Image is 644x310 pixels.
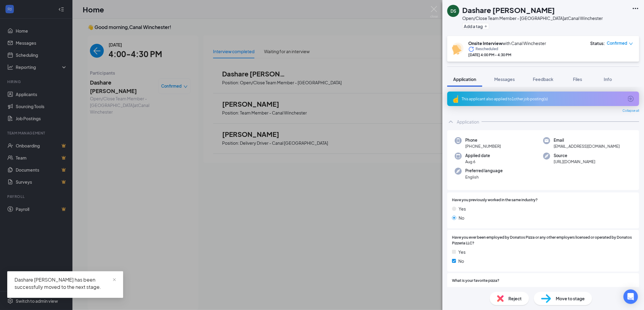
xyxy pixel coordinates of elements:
[494,76,515,82] span: Messages
[468,46,474,52] svg: Loading
[623,108,639,113] span: Collapse all
[462,15,603,21] div: Open/Close Team Member - [GEOGRAPHIC_DATA] at Canal Winchester
[465,174,503,180] span: English
[468,40,546,46] div: with Canal Winchester
[465,137,501,143] span: Phone
[465,168,503,174] span: Preferred language
[604,76,612,82] span: Info
[453,76,476,82] span: Application
[554,143,620,149] span: [EMAIL_ADDRESS][DOMAIN_NAME]
[484,24,488,28] svg: Plus
[452,235,634,246] span: Have you ever been employed by Donatos Pizza or any other employers licensed or operated by Donat...
[556,295,585,302] span: Move to stage
[465,159,490,165] span: Aug 6
[627,95,634,102] svg: ArrowCircle
[476,46,498,52] span: Rescheduled
[554,159,595,165] span: [URL][DOMAIN_NAME]
[447,118,454,125] svg: ChevronUp
[554,153,595,159] span: Source
[623,289,638,304] div: Open Intercom Messenger
[14,276,116,291] div: Dashare [PERSON_NAME] has been successfully moved to the next stage.
[590,40,605,46] div: Status :
[462,23,489,29] button: PlusAdd a tag
[554,137,620,143] span: Email
[465,143,501,149] span: [PHONE_NUMBER]
[457,119,479,125] div: Application
[458,258,464,264] span: No
[462,5,555,15] h1: Dashare [PERSON_NAME]
[112,278,116,282] span: close
[452,197,538,203] span: Have you previously worked in the same industry?
[607,40,627,46] span: Confirmed
[465,153,490,159] span: Applied date
[468,40,502,46] b: Onsite Interview
[451,8,456,14] div: DS
[573,76,582,82] span: Files
[452,278,499,284] span: What is your favorite pizza?
[452,286,634,293] span: just plain pepperoni
[459,215,464,221] span: No
[509,295,522,302] span: Reject
[462,96,623,102] div: This applicant also applied to 1 other job posting(s)
[533,76,553,82] span: Feedback
[459,205,466,212] span: Yes
[468,52,546,57] div: [DATE] 4:00 PM - 4:30 PM
[629,42,633,46] span: down
[458,249,466,255] span: Yes
[632,5,639,12] svg: Ellipses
